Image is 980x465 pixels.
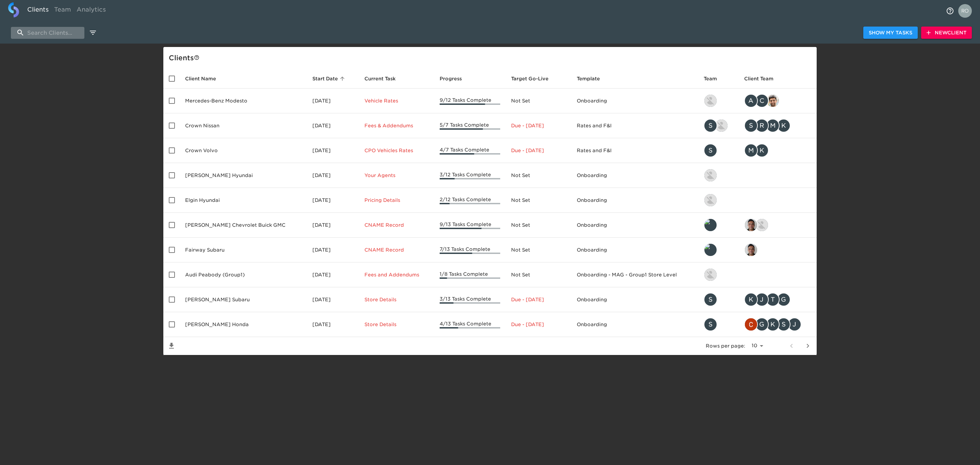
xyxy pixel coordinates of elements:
div: leland@roadster.com [704,243,733,257]
div: S [704,318,717,331]
td: Onboarding - MAG - Group1 Store Level [571,262,698,287]
p: Store Details [364,321,429,328]
span: Template [577,75,609,83]
p: Pricing Details [364,197,429,204]
td: 7/13 Tasks Complete [434,238,506,262]
p: Due - [DATE] [511,147,566,154]
p: Vehicle Rates [364,97,429,104]
p: Due - [DATE] [511,296,566,303]
span: Start Date [312,75,347,83]
span: Target Go-Live [511,75,557,83]
td: Onboarding [571,188,698,213]
div: christopher.mccarthy@roadster.com, george.lawton@schomp.com, kevin.mand@schomp.com, scott.graves@... [744,318,811,331]
div: S [704,293,717,306]
p: CNAME Record [364,246,429,253]
div: sai@simplemnt.com, nikko.foster@roadster.com [744,218,811,232]
p: Your Agents [364,172,429,179]
span: This is the next Task in this Hub that should be completed [364,75,396,83]
p: Store Details [364,296,429,303]
td: Not Set [506,188,571,213]
div: K [777,119,790,132]
td: Onboarding [571,238,698,262]
a: Analytics [74,2,109,19]
td: [PERSON_NAME] Subaru [180,287,307,312]
img: kevin.lo@roadster.com [704,95,717,107]
span: New Client [927,29,966,37]
span: Calculated based on the start date and the duration of all Tasks contained in this Hub. [511,75,549,83]
div: K [744,293,758,306]
p: Fees and Addendums [364,271,429,278]
button: notifications [942,3,958,19]
td: Onboarding [571,89,698,113]
td: Not Set [506,238,571,262]
td: [DATE] [307,238,359,262]
div: kevin.lo@roadster.com [704,193,733,207]
div: sai@simplemnt.com [744,243,811,257]
div: mcooley@crowncars.com, kwilson@crowncars.com [744,144,811,157]
td: 2/12 Tasks Complete [434,188,506,213]
span: Client Name [185,75,225,83]
p: Due - [DATE] [511,122,566,129]
td: [PERSON_NAME] Honda [180,312,307,337]
img: Profile [958,4,972,18]
td: Not Set [506,262,571,287]
img: sai@simplemnt.com [745,219,757,231]
span: Team [704,75,726,83]
span: Current Task [364,75,405,83]
td: [DATE] [307,213,359,238]
td: [PERSON_NAME] Hyundai [180,163,307,188]
div: S [704,119,717,132]
td: Elgin Hyundai [180,188,307,213]
td: Onboarding [571,312,698,337]
div: sparent@crowncars.com, rrobins@crowncars.com, mcooley@crowncars.com, kwilson@crowncars.com [744,119,811,132]
button: edit [87,27,99,38]
div: M [766,119,780,132]
div: T [766,293,780,306]
p: Rows per page: [706,342,745,349]
button: Save List [163,338,180,354]
div: savannah@roadster.com [704,293,733,306]
td: Fairway Subaru [180,238,307,262]
td: Not Set [506,89,571,113]
div: C [755,94,769,108]
div: kevin.lo@roadster.com [704,94,733,108]
td: 4/13 Tasks Complete [434,312,506,337]
img: christopher.mccarthy@roadster.com [745,318,757,331]
div: savannah@roadster.com [704,318,733,331]
td: [DATE] [307,312,359,337]
td: Onboarding [571,163,698,188]
div: J [788,318,801,331]
img: nikko.foster@roadster.com [756,219,768,231]
div: K [766,318,780,331]
td: 9/12 Tasks Complete [434,89,506,113]
span: Client Team [744,75,782,83]
td: 1/8 Tasks Complete [434,262,506,287]
span: Show My Tasks [869,29,912,37]
img: nikko.foster@roadster.com [704,269,717,281]
td: 3/13 Tasks Complete [434,287,506,312]
img: sai@simplemnt.com [745,244,757,256]
div: M [744,144,758,157]
p: CPO Vehicles Rates [364,147,429,154]
div: nikko.foster@roadster.com [704,268,733,282]
div: S [704,144,717,157]
td: Not Set [506,163,571,188]
span: Progress [440,75,471,83]
td: [PERSON_NAME] Chevrolet Buick GMC [180,213,307,238]
td: [DATE] [307,188,359,213]
img: sandeep@simplemnt.com [767,95,779,107]
td: Onboarding [571,213,698,238]
img: leland@roadster.com [704,244,717,256]
p: Fees & Addendums [364,122,429,129]
img: logo [8,2,19,17]
td: 9/13 Tasks Complete [434,213,506,238]
p: Due - [DATE] [511,321,566,328]
div: savannah@roadster.com [704,144,733,157]
td: [DATE] [307,262,359,287]
td: [DATE] [307,287,359,312]
td: [DATE] [307,113,359,138]
div: angelique.nurse@roadster.com, clayton.mandel@roadster.com, sandeep@simplemnt.com [744,94,811,108]
div: leland@roadster.com [704,218,733,232]
select: rows per page [748,341,766,351]
a: Team [51,2,74,19]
